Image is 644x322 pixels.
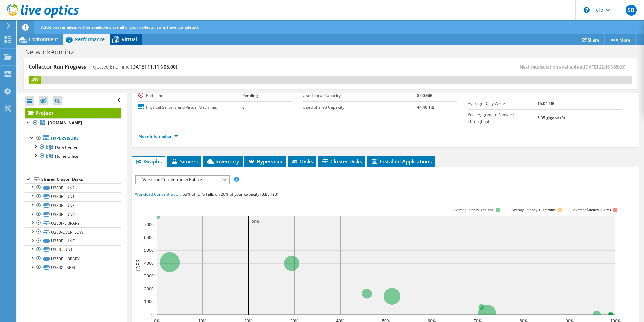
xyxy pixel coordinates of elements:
a: [DOMAIN_NAME] [25,118,121,127]
span: Hypervisor [248,158,283,165]
a: U380F-LUN1 [25,192,121,201]
text: 3000 [144,273,154,279]
a: Home Office [25,152,121,160]
span: [DATE] 22:16 (-05:00) [584,64,625,70]
label: End Time [138,92,242,99]
a: U380F-LUN2 [25,183,121,192]
a: U350F-LUNC [25,237,121,245]
span: Environment [29,36,58,43]
a: More [604,34,636,45]
span: 53% of IOPS falls on 20% of your capacity (8.88 TiB) [183,191,278,197]
label: Average Daily Write [468,100,538,107]
a: Data Center [25,143,121,152]
text: 1000 [144,299,154,304]
b: 44.40 TiB [417,104,434,110]
label: Peak Aggregate Network Throughput [468,111,538,125]
text: 4000 [144,260,154,266]
span: [DATE] 11:11 (-05:00) [131,63,177,70]
span: Servers [171,158,198,165]
tspan: Average latency 10<=20ms [511,208,556,212]
span: Home Office [55,153,78,159]
span: SB [626,5,637,16]
a: U380XL-SRM [25,263,121,272]
span: Next recalculation available at [520,64,629,70]
text: 2000 [144,286,154,292]
text: 6000 [144,235,154,240]
text: 0 [151,312,154,317]
a: Share [577,34,605,45]
text: Average latency >20ms [573,208,611,212]
a: U350-LUN1 [25,245,121,254]
text: IOPS [135,259,142,271]
b: [DOMAIN_NAME] [48,120,82,126]
a: U380F-LUNC [25,210,121,219]
tspan: Average latency <=10ms [453,208,493,212]
span: Additional analysis will be available once all of your collector runs have completed. [41,24,199,30]
span: Workload Concentration: [135,191,182,197]
b: 15.04 TiB [537,101,555,106]
h4: Projected End Time: [89,63,177,71]
a: More Information [138,133,178,139]
b: 8 [242,104,245,110]
b: 38% reads / 62% writes [537,89,582,95]
a: Hypervisors [25,134,121,143]
span: Virtual [122,36,137,43]
div: 2% [29,76,41,83]
div: Shared Cluster Disks [41,175,121,183]
a: Project [25,108,121,118]
span: Data Center [55,144,78,150]
svg: \n [584,7,590,13]
b: Pending [242,92,258,98]
text: 5000 [144,247,154,253]
b: 5.35 gigabits/s [537,115,565,121]
span: Graphs [135,158,162,165]
span: Inventory [206,158,239,165]
text: 20% [252,219,260,225]
a: U380F-LIBRARY [25,219,121,227]
a: U350F-LIBRARY [25,254,121,263]
label: Used Local Capacity [303,92,417,99]
a: U380-OVERFLOW [25,227,121,236]
span: Workload Concentration Bubble [139,176,226,184]
label: Physical Servers and Virtual Machines [138,104,242,111]
span: Disks [291,158,313,165]
span: Installed Applications [371,158,432,165]
h1: NetworkAdmin2 [22,48,85,56]
label: Used Shared Capacity [303,104,417,111]
b: 8.00 GiB [417,92,433,98]
a: U380F-LUN3 [25,201,121,210]
text: 7000 [144,222,154,227]
span: Cluster Disks [321,158,362,165]
span: Performance [75,36,105,43]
